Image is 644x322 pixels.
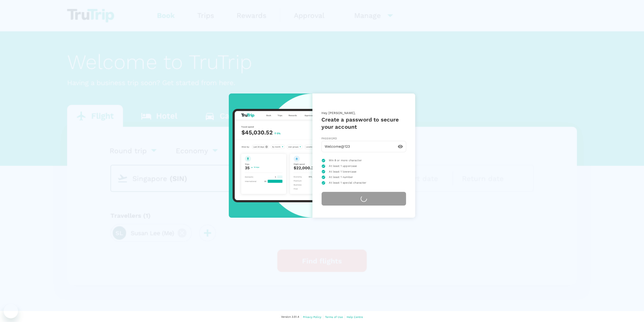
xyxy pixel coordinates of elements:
[347,315,363,320] a: Help Centre
[395,141,406,152] button: toggle password visibility
[329,158,362,163] span: Min 8 or more character
[329,181,366,185] span: At least 1 special character
[329,164,357,168] span: At least 1 uppercase
[347,315,363,319] span: Help Centre
[325,315,343,320] a: Terms of Use
[303,315,321,320] a: Privacy Policy
[321,111,406,116] p: Hey [PERSON_NAME],
[321,116,406,131] h5: Create a password to secure your account
[329,170,356,174] span: At least 1 lowercase
[329,175,353,180] span: At least 1 number
[303,315,321,319] span: Privacy Policy
[325,315,343,319] span: Terms of Use
[4,304,18,318] iframe: Button to launch messaging window
[281,315,299,319] span: Version 3.51.4
[321,137,337,140] span: Password
[229,93,313,218] img: trutrip-set-password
